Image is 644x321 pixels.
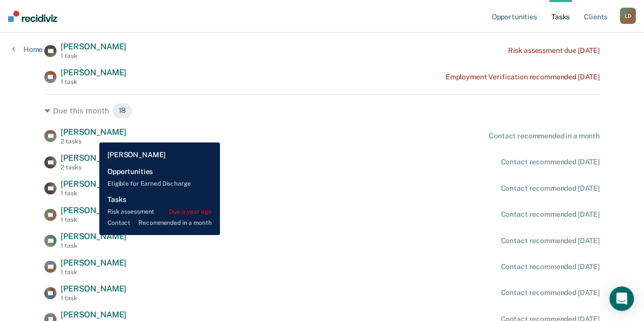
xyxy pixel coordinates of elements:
div: 1 task [61,269,126,276]
div: Contact recommended in a month [489,132,600,140]
div: 1 task [61,78,126,85]
div: Contact recommended [DATE] [500,210,599,219]
button: LD [620,8,636,24]
div: 1 task [61,295,126,302]
span: [PERSON_NAME] [61,153,126,163]
span: [PERSON_NAME] [61,258,126,268]
div: 2 tasks [61,138,126,145]
span: [PERSON_NAME] [61,231,126,241]
div: Due this month 18 [44,103,600,119]
a: Home [12,45,43,54]
div: Contact recommended [DATE] [500,288,599,297]
span: [PERSON_NAME] [61,179,126,189]
div: Contact recommended [DATE] [500,184,599,193]
div: Open Intercom Messenger [609,286,634,311]
img: Recidiviz [8,11,57,22]
div: 2 tasks [61,164,126,171]
div: Contact recommended [DATE] [500,262,599,271]
div: Contact recommended [DATE] [500,237,599,245]
span: 18 [112,103,133,119]
span: [PERSON_NAME] [61,284,126,294]
div: L D [620,8,636,24]
span: [PERSON_NAME] [61,42,126,51]
span: [PERSON_NAME] [61,206,126,215]
div: 1 task [61,52,126,60]
div: Risk assessment due [DATE] [508,46,599,55]
div: Employment Verification recommended [DATE] [445,73,600,81]
div: 1 task [61,190,126,197]
div: 1 task [61,242,126,249]
span: [PERSON_NAME] [61,127,126,137]
div: 1 task [61,216,126,223]
span: [PERSON_NAME] [61,68,126,77]
span: [PERSON_NAME] [61,310,126,319]
div: Contact recommended [DATE] [500,158,599,166]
